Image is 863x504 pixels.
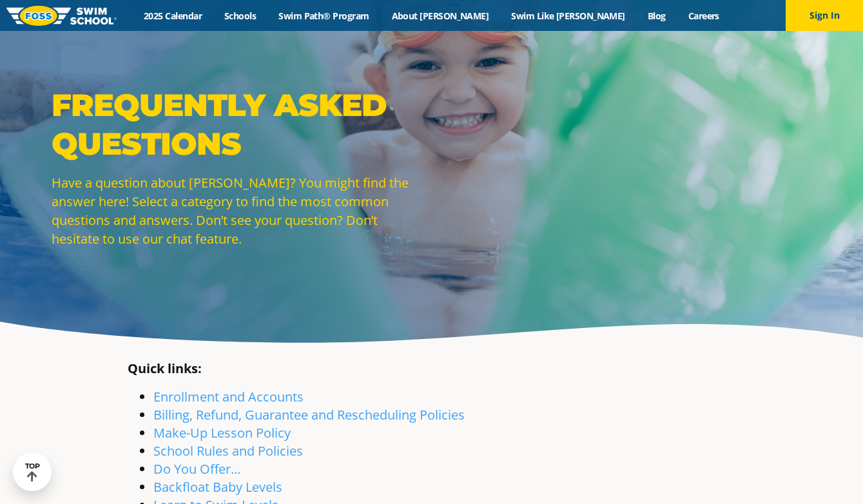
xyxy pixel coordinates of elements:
a: Billing, Refund, Guarantee and Rescheduling Policies [153,406,465,423]
p: Have a question about [PERSON_NAME]? You might find the answer here! Select a category to find th... [52,173,425,248]
a: Enrollment and Accounts [153,388,304,405]
a: About [PERSON_NAME] [380,10,500,22]
a: Careers [677,10,730,22]
div: TOP [25,462,40,482]
a: 2025 Calendar [133,10,213,22]
a: Blog [636,10,677,22]
a: Do You Offer… [153,460,241,478]
p: Frequently Asked Questions [52,86,425,163]
strong: Quick links: [128,360,202,377]
a: Swim Like [PERSON_NAME] [500,10,637,22]
a: Backfloat Baby Levels [153,478,282,496]
a: School Rules and Policies [153,442,303,460]
a: Make-Up Lesson Policy [153,424,291,441]
a: Swim Path® Program [267,10,380,22]
a: Schools [213,10,267,22]
img: FOSS Swim School Logo [6,6,117,26]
